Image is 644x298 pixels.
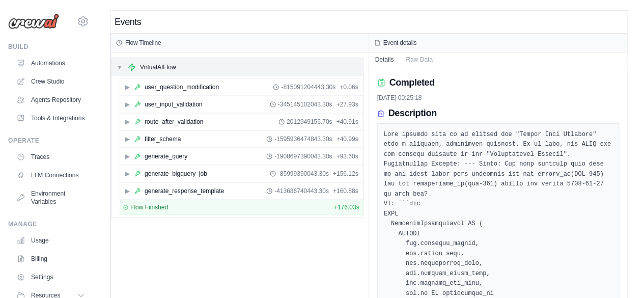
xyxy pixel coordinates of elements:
div: user_input_validation [145,100,202,109]
img: Logo [8,14,59,29]
span: ▶ [124,170,130,178]
span: -1595936474843.30s [274,135,332,143]
a: Billing [12,251,89,267]
div: Operate [8,137,89,145]
span: -413686740443.30s [274,187,329,195]
span: + 40.99s [336,135,358,143]
a: Traces [12,149,89,165]
span: -85999390043.30s [278,170,329,178]
span: -345145102043.30s [278,100,332,109]
div: user_question_modification [145,83,219,91]
span: ▶ [124,152,130,160]
span: + 40.91s [336,118,358,126]
button: Details [369,52,400,67]
span: ▶ [124,100,130,109]
a: Crew Studio [12,73,89,90]
h2: Events [115,15,141,29]
div: [DATE] 00:25:18 [377,94,620,102]
iframe: Chat Widget [593,249,644,298]
h3: Event details [383,39,417,47]
a: Agents Repository [12,92,89,108]
span: + 0.06s [340,83,358,91]
span: ▶ [124,135,130,143]
div: Manage [8,220,89,228]
button: Raw Data [400,52,439,67]
span: + 176.03s [334,203,359,211]
span: + 93.60s [336,152,358,160]
div: generate_response_template [145,187,224,195]
div: generate_bigquery_job [145,170,207,178]
h2: Completed [389,75,435,90]
span: ▶ [124,187,130,195]
a: LLM Connections [12,167,89,183]
span: + 160.88s [333,187,358,195]
span: ▼ [117,63,123,71]
h3: Description [388,108,437,119]
a: Usage [12,232,89,249]
div: Build [8,43,89,51]
span: ▶ [124,118,130,126]
span: ▶ [124,83,130,91]
span: Flow Finished [130,203,168,211]
div: route_after_validation [145,118,203,126]
div: VirtualAIFlow [140,63,176,71]
a: Environment Variables [12,185,89,210]
span: 2012949156.70s [287,118,332,126]
div: generate_query [145,152,187,160]
a: Settings [12,269,89,285]
div: filter_schema [145,135,181,143]
h3: Flow Timeline [125,39,161,47]
span: + 27.93s [336,100,358,109]
span: -1908697390043.30s [274,152,332,160]
span: + 156.12s [333,170,358,178]
a: Automations [12,55,89,71]
span: -815091204443.30s [281,83,335,91]
a: Tools & Integrations [12,110,89,126]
